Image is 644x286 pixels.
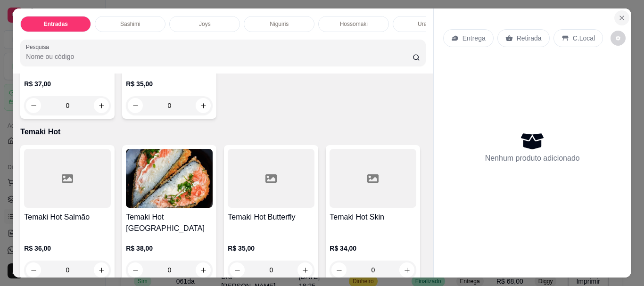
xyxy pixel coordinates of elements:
p: R$ 35,00 [126,79,213,89]
p: Joys [199,20,211,28]
button: increase-product-quantity [94,98,109,113]
label: Pesquisa [26,43,52,51]
p: C.Local [573,33,595,43]
button: increase-product-quantity [297,262,313,278]
button: decrease-product-quantity [26,262,41,278]
button: increase-product-quantity [94,262,109,278]
h4: Temaki Hot [GEOGRAPHIC_DATA] [126,212,213,234]
p: R$ 36,00 [24,244,111,253]
button: decrease-product-quantity [26,98,41,113]
button: decrease-product-quantity [230,262,245,278]
button: decrease-product-quantity [611,31,626,46]
p: Nenhum produto adicionado [485,153,580,164]
p: Sashimi [120,20,140,28]
h4: Temaki Hot Skin [330,212,416,223]
button: increase-product-quantity [196,98,211,113]
button: decrease-product-quantity [128,98,143,113]
button: increase-product-quantity [399,262,414,278]
p: Uramaki [418,20,439,28]
h4: Temaki Hot Butterfly [228,212,314,223]
p: Entrega [462,33,486,43]
button: increase-product-quantity [196,262,211,278]
input: Pesquisa [26,52,413,61]
p: R$ 38,00 [126,244,213,253]
button: decrease-product-quantity [128,262,143,278]
img: product-image [126,149,213,208]
button: decrease-product-quantity [331,262,347,278]
p: Niguiris [270,20,289,28]
p: Temaki Hot [20,126,425,138]
p: R$ 35,00 [228,244,314,253]
p: Entradas [44,20,68,28]
p: R$ 37,00 [24,79,111,89]
button: Close [614,10,629,25]
p: Retirada [517,33,542,43]
p: Hossomaki [340,20,368,28]
p: R$ 34,00 [330,244,416,253]
h4: Temaki Hot Salmão [24,212,111,223]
